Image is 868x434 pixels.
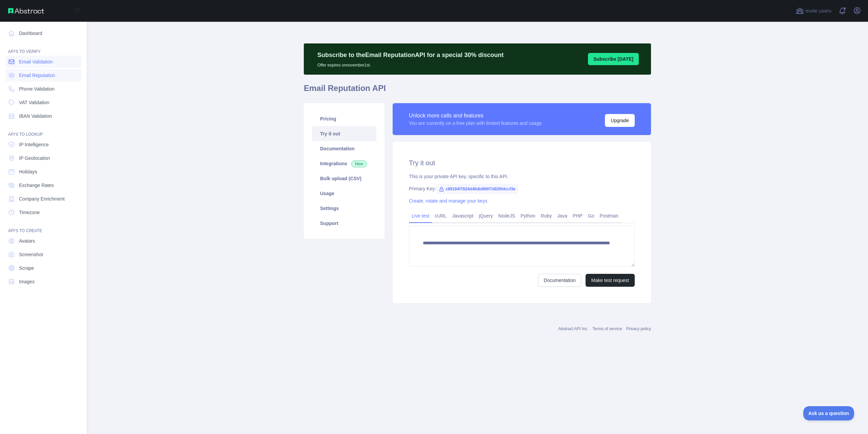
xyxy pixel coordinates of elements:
a: Settings [312,201,376,216]
a: Create, rotate and manage your keys [409,198,487,204]
span: IBAN Validation [19,113,52,119]
a: Images [5,276,81,288]
h2: Try it out [409,158,635,168]
a: Timezone [5,206,81,219]
span: Holidays [19,168,37,175]
a: Scrape [5,262,81,274]
span: Invite users [805,7,831,15]
span: c89194f7824d46db896f7d926fdccf3e [436,184,518,194]
a: Exchange Rates [5,179,81,191]
button: Invite users [794,5,833,16]
span: Exchange Rates [19,182,54,189]
a: Screenshot [5,248,81,261]
span: Screenshot [19,251,43,258]
a: Javascript [449,210,476,221]
a: Bulk upload (CSV) [312,171,376,186]
span: IP Geolocation [19,155,50,162]
a: Email Validation [5,56,81,68]
span: Email Reputation [19,72,55,79]
p: Subscribe to the Email Reputation API for a special 30 % discount [317,50,504,60]
a: Company Enrichment [5,193,81,205]
div: Unlock more calls and features [409,112,542,120]
a: cURL [432,210,449,221]
a: IP Intelligence [5,138,81,151]
a: Support [312,216,376,231]
iframe: Toggle Customer Support [803,406,854,420]
a: IBAN Validation [5,110,81,122]
a: Live test [409,210,432,221]
p: Offer expires on novembre 1st. [317,60,504,68]
a: Documentation [312,141,376,156]
a: Pricing [312,111,376,126]
a: Dashboard [5,27,81,39]
a: Privacy policy [626,326,651,331]
span: VAT Validation [19,99,49,106]
a: Postman [597,210,621,221]
span: Company Enrichment [19,195,65,202]
div: API'S TO LOOKUP [5,124,81,137]
div: This is your private API key, specific to this API. [409,173,635,180]
span: New [351,161,367,167]
a: Usage [312,186,376,201]
button: Upgrade [605,114,635,127]
img: Abstract API [8,8,44,14]
a: Terms of service [592,326,622,331]
a: Java [555,210,570,221]
button: Subscribe [DATE] [588,53,639,65]
a: PHP [570,210,585,221]
span: Scrape [19,265,34,271]
a: Abstract API Inc. [558,326,589,331]
a: Documentation [538,274,581,287]
a: VAT Validation [5,96,81,109]
span: Phone Validation [19,86,55,92]
span: Images [19,278,35,285]
a: Ruby [538,210,555,221]
span: Avatars [19,238,35,244]
span: IP Intelligence [19,141,49,148]
span: Timezone [19,209,40,216]
a: IP Geolocation [5,152,81,164]
button: Make test request [586,274,635,287]
div: You are currently on a free plan with limited features and usage [409,120,542,127]
a: NodeJS [495,210,518,221]
div: Primary Key: [409,185,635,192]
a: Phone Validation [5,83,81,95]
span: Email Validation [19,58,53,65]
a: Go [585,210,597,221]
a: Holidays [5,166,81,178]
a: jQuery [476,210,495,221]
div: API'S TO VERIFY [5,41,81,54]
h1: Email Reputation API [304,83,651,99]
a: Email Reputation [5,69,81,81]
a: Integrations New [312,156,376,171]
a: Avatars [5,235,81,247]
a: Python [518,210,538,221]
a: Try it out [312,126,376,141]
div: API'S TO CREATE [5,220,81,233]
